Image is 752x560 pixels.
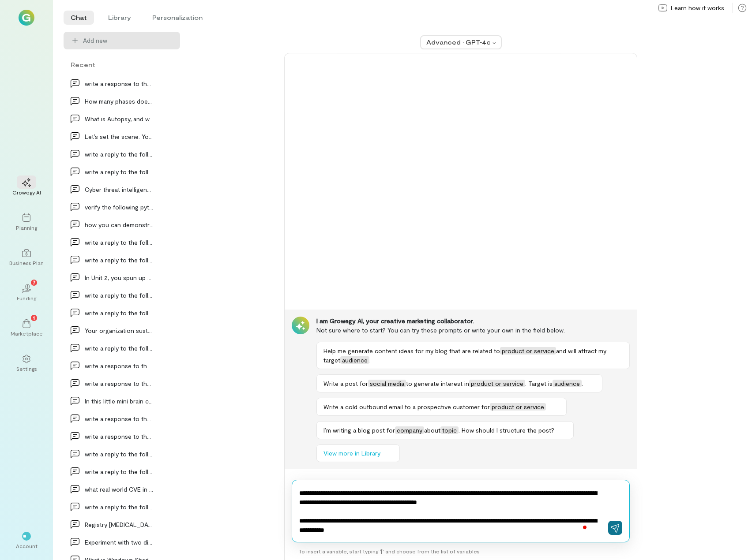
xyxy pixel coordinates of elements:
div: Advanced · GPT‑4o [426,38,490,47]
textarea: To enrich screen reader interactions, please activate Accessibility in Grammarly extension settings [299,487,598,535]
div: Cyber threat intelligence platforms (TIPs) offer… [85,185,154,194]
div: Settings [16,365,37,372]
div: Planning [16,224,37,231]
span: . How should I structure the post? [459,426,554,434]
div: What is Autopsy, and what is its primary purpose… [85,114,154,123]
li: Chat [64,11,94,25]
div: Experiment with two different Windows SysInternal… [85,538,154,547]
div: Account [16,542,38,549]
div: In Unit 2, you spun up a Docker version of Splunk… [85,273,154,282]
span: . Target is [525,380,553,387]
span: Write a post for [323,380,368,387]
div: write a reply to the following to include a fact:… [85,308,154,317]
div: Let’s set the scene: You get to complete this sto… [85,132,154,141]
div: write a response to the following to include a fa… [85,79,154,88]
div: write a reply to the following to include a fact:… [85,467,154,476]
span: . [369,356,371,364]
span: Learn how it works [671,4,724,12]
div: In this little mini brain challenge, you will dem… [85,396,154,406]
span: audience [553,380,582,387]
button: Write a cold outbound email to a prospective customer forproduct or service. [316,398,567,416]
div: how you can demonstrate an exploit using CVE-2023… [85,220,154,229]
a: Settings [11,347,42,379]
div: write a reply to the following to include a fact… [85,238,154,247]
div: Recent [64,60,180,69]
span: Write a cold outbound email to a prospective customer for [323,403,490,411]
a: Marketplace [11,312,42,344]
div: write a reply to the following to include a fact… [85,149,154,159]
span: product or service [490,403,546,411]
div: Registry [MEDICAL_DATA] provided timestamps for the DFIR i… [85,520,154,529]
span: . [546,403,547,411]
div: write a response to the following to include a fa… [85,379,154,388]
button: View more in Library [316,444,400,462]
div: I am Growegy AI, your creative marketing collaborator. [316,317,630,325]
span: Help me generate content ideas for my blog that are related to [323,347,500,355]
div: Growegy AI [12,189,41,196]
div: How many phases does the Abstract Digital Forensi… [85,97,154,106]
li: Library [101,11,138,25]
span: View more in Library [323,449,380,458]
span: social media [368,380,406,387]
span: company [395,426,424,434]
div: write a reply to the following and include a fact… [85,167,154,176]
span: to generate interest in [406,380,469,387]
a: Funding [11,277,42,309]
span: I’m writing a blog post for [323,426,395,434]
div: write a reply to the following to include a fact:… [85,291,154,300]
div: write a response to the following and include a f… [85,414,154,423]
div: what real world CVE in the last 3 years can be id… [85,485,154,494]
a: Growegy AI [11,171,42,203]
span: 1 [33,314,35,321]
div: write a reply to the following to include a fact:… [85,502,154,511]
div: Business Plan [9,259,44,266]
a: Business Plan [11,242,42,273]
div: Marketplace [11,330,43,337]
div: write a response to the following to include a fa… [85,361,154,370]
button: Write a post forsocial mediato generate interest inproduct or service. Target isaudience. [316,374,602,392]
div: write a reply to the following: Q: Based on your… [85,343,154,353]
a: Planning [11,206,42,238]
span: product or service [469,380,525,387]
div: Your organization sustained a network intrusion,… [85,326,154,335]
div: write a response to the following to include addi… [85,432,154,441]
button: Help me generate content ideas for my blog that are related toproduct or serviceand will attract ... [316,342,630,369]
li: Personalization [145,11,210,25]
span: Add new [83,36,107,45]
div: Funding [17,295,36,302]
div: write a reply to the following to include a fact:… [85,255,154,265]
span: 7 [33,278,36,286]
span: topic [440,426,459,434]
span: . [582,380,583,387]
div: To insert a variable, start typing ‘[’ and choose from the list of variables [292,542,630,560]
span: product or service [500,347,556,355]
div: write a reply to the following to include a fact:… [85,449,154,459]
div: verify the following python code: from flask_unsi… [85,202,154,212]
span: audience [340,356,369,364]
div: Not sure where to start? You can try these prompts or write your own in the field below. [316,325,630,335]
button: I’m writing a blog post forcompanyabouttopic. How should I structure the post? [316,421,574,439]
span: about [424,426,440,434]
